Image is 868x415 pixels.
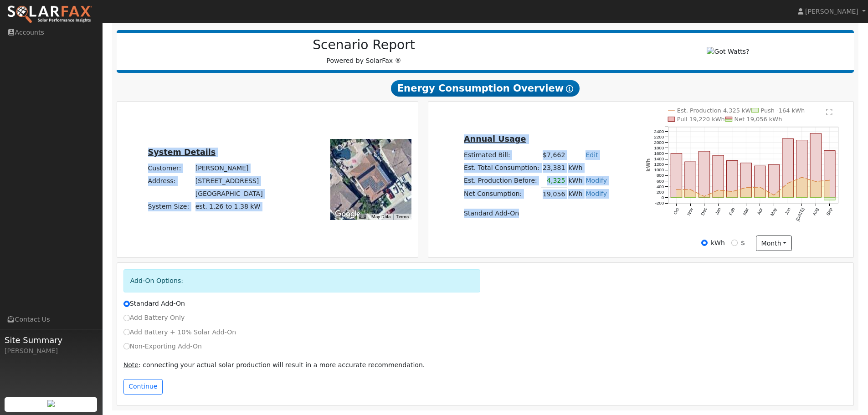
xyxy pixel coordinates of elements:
input: Standard Add-On [123,301,130,307]
td: 23,381 [541,162,567,174]
text: Aug [812,207,819,216]
td: 4,325 [541,174,567,188]
text: Mar [742,207,750,216]
circle: onclick="" [801,176,803,178]
text: Feb [728,207,736,216]
text: Net 19,056 kWh [734,116,782,123]
text: 2400 [654,129,664,134]
h2: Scenario Report [126,37,602,53]
td: $7,662 [541,149,567,162]
td: kWh [567,188,584,201]
circle: onclick="" [773,194,775,196]
circle: onclick="" [759,186,761,188]
label: Add Battery + 10% Solar Add-On [123,328,236,337]
text: [DATE] [795,207,806,222]
circle: onclick="" [829,179,831,181]
button: month [756,236,792,251]
circle: onclick="" [815,181,817,183]
img: Got Watts? [707,47,749,56]
text: Dec [700,207,708,216]
text: Apr [756,207,764,215]
u: System Details [148,148,216,157]
button: Continue [123,379,163,395]
i: Show Help [566,85,573,92]
div: Add-On Options: [123,269,481,292]
span: : connecting your actual solar production will result in a more accurate recommendation. [123,361,425,369]
text: 1000 [654,167,664,172]
text: Oct [673,207,680,215]
text: 1200 [654,162,664,167]
label: kWh [711,238,725,248]
td: Customer: [146,162,194,174]
input: Add Battery + 10% Solar Add-On [123,329,130,335]
label: $ [741,238,745,248]
rect: onclick="" [782,138,793,197]
text: Jun [784,207,792,215]
input: Add Battery Only [123,315,130,321]
a: Terms (opens in new tab) [396,214,409,219]
rect: onclick="" [740,163,751,198]
img: Google [333,208,363,220]
text: 1600 [654,151,664,156]
circle: onclick="" [704,195,705,197]
text:  [826,108,832,116]
label: Standard Add-On [123,299,185,308]
a: Modify [586,177,607,184]
text: May [770,207,778,217]
td: [GEOGRAPHIC_DATA] [194,188,264,200]
text: kWh [645,159,652,172]
text: Jan [714,207,722,215]
td: Standard Add-On [462,207,608,220]
text: 600 [657,179,664,184]
td: Net Consumption: [462,188,541,201]
rect: onclick="" [769,164,780,197]
text: 2200 [654,134,664,139]
span: Energy Consumption Overview [391,80,580,97]
circle: onclick="" [689,189,691,190]
div: [PERSON_NAME] [5,346,98,356]
circle: onclick="" [731,191,733,193]
td: 19,056 [541,188,567,201]
circle: onclick="" [676,189,678,190]
rect: onclick="" [713,155,724,197]
circle: onclick="" [718,189,719,191]
circle: onclick="" [745,187,747,189]
label: Add Battery Only [123,313,185,323]
label: Non-Exporting Add-On [123,342,202,351]
span: [PERSON_NAME] [805,8,858,15]
td: Est. Total Consumption: [462,162,541,174]
text: 1800 [654,145,664,150]
td: [STREET_ADDRESS] [194,174,264,187]
u: Note [123,361,139,369]
text: Nov [686,207,694,216]
td: [PERSON_NAME] [194,162,264,174]
rect: onclick="" [796,140,807,198]
input: $ [731,240,738,246]
u: Annual Usage [464,134,526,143]
img: SolarFax [7,5,92,24]
text: 0 [662,195,664,200]
button: Keyboard shortcuts [359,214,365,220]
rect: onclick="" [699,151,710,197]
rect: onclick="" [824,197,835,200]
button: Map Data [371,214,390,220]
td: Estimated Bill: [462,149,541,162]
rect: onclick="" [685,162,696,197]
a: Modify [586,190,607,197]
rect: onclick="" [671,154,682,198]
a: Open this area in Google Maps (opens a new window) [333,208,363,220]
input: kWh [701,240,708,246]
text: Est. Production 4,325 kWh [677,107,755,114]
div: Powered by SolarFax ® [121,37,607,66]
circle: onclick="" [787,182,789,184]
rect: onclick="" [824,151,835,198]
td: Address: [146,174,194,187]
td: System Size: [146,200,194,213]
rect: onclick="" [810,133,821,197]
text: 200 [657,190,664,195]
text: 2000 [654,140,664,145]
text: Push -164 kWh [761,107,805,114]
text: Pull 19,220 kWh [677,116,725,123]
